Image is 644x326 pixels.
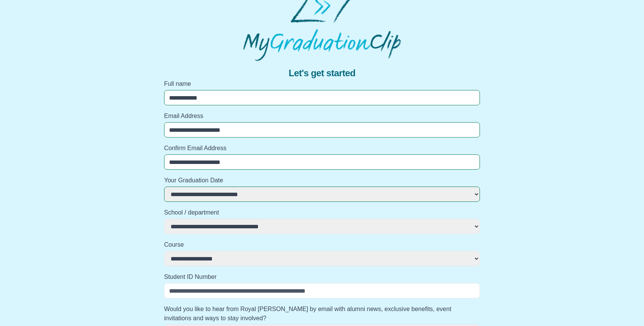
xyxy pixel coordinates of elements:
label: Would you like to hear from Royal [PERSON_NAME] by email with alumni news, exclusive benefits, ev... [164,305,480,323]
label: Course [164,240,480,249]
label: Email Address [164,111,480,121]
label: Student ID Number [164,272,480,282]
label: Confirm Email Address [164,144,480,153]
label: Your Graduation Date [164,176,480,185]
label: School / department [164,208,480,217]
span: Let's get started [289,67,355,79]
label: Full name [164,79,480,88]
